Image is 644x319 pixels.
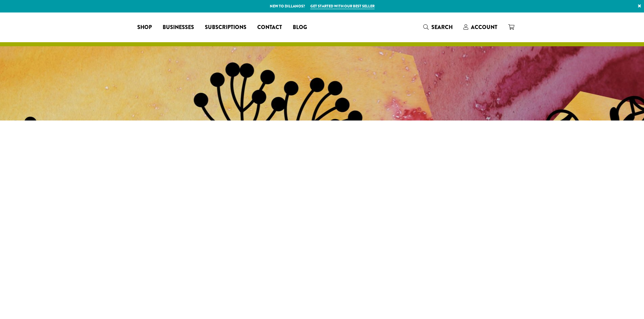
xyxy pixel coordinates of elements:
[163,23,194,32] span: Businesses
[418,22,458,33] a: Search
[205,23,246,32] span: Subscriptions
[310,3,375,9] a: Get started with our best seller
[257,23,282,32] span: Contact
[431,23,453,31] span: Search
[293,23,307,32] span: Blog
[137,23,152,32] span: Shop
[132,22,157,33] a: Shop
[471,23,497,31] span: Account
